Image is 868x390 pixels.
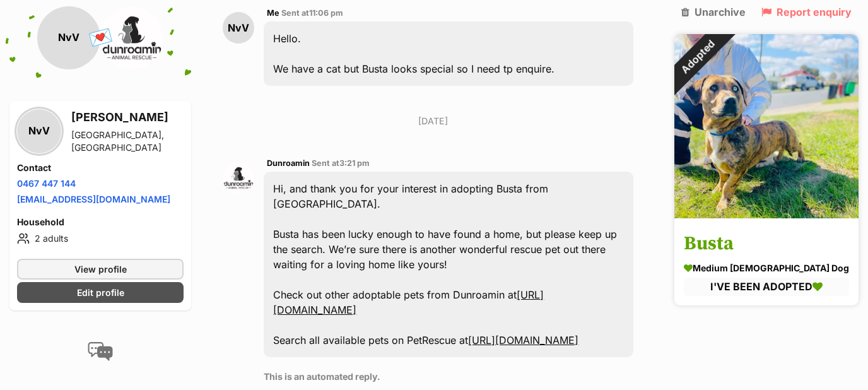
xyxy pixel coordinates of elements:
[273,288,544,316] a: [URL][DOMAIN_NAME]
[223,162,254,194] img: Dunroamin profile pic
[761,6,852,18] a: Report enquiry
[17,216,184,228] h4: Household
[468,334,578,346] a: [URL][DOMAIN_NAME]
[684,278,849,296] div: I'VE BEEN ADOPTED
[100,6,163,69] img: Dunroamin profile pic
[267,158,310,168] span: Dunroamin
[339,158,370,168] span: 3:21 pm
[71,129,184,154] div: [GEOGRAPHIC_DATA], [GEOGRAPHIC_DATA]
[264,21,633,86] div: Hello. We have a cat but Busta looks special so I need tp enquire.
[674,221,859,305] a: Busta medium [DEMOGRAPHIC_DATA] Dog I'VE BEEN ADOPTED
[86,25,115,52] span: 💌
[77,286,124,299] span: Edit profile
[17,178,76,189] a: 0467 447 144
[17,109,61,153] div: NvV
[71,109,184,126] h3: [PERSON_NAME]
[312,158,370,168] span: Sent at
[281,8,343,18] span: Sent at
[657,17,738,98] div: Adopted
[674,208,859,221] a: Adopted
[674,34,859,218] img: Busta
[684,230,849,259] h3: Busta
[681,6,746,18] a: Unarchive
[309,8,343,18] span: 11:06 pm
[88,342,113,361] img: conversation-icon-4a6f8262b818ee0b60e3300018af0b2d0b884aa5de6e9bcb8d3d4eeb1a70a7c4.svg
[37,6,100,69] div: NvV
[264,172,633,357] div: Hi, and thank you for your interest in adopting Busta from [GEOGRAPHIC_DATA]. Busta has been luck...
[17,282,184,303] a: Edit profile
[684,262,849,275] div: medium [DEMOGRAPHIC_DATA] Dog
[223,12,254,44] div: NvV
[17,162,184,174] h4: Contact
[17,231,184,246] li: 2 adults
[267,8,279,18] span: Me
[17,259,184,280] a: View profile
[264,370,633,383] p: This is an automated reply.
[17,194,170,204] a: [EMAIL_ADDRESS][DOMAIN_NAME]
[74,263,127,276] span: View profile
[223,114,643,127] p: [DATE]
